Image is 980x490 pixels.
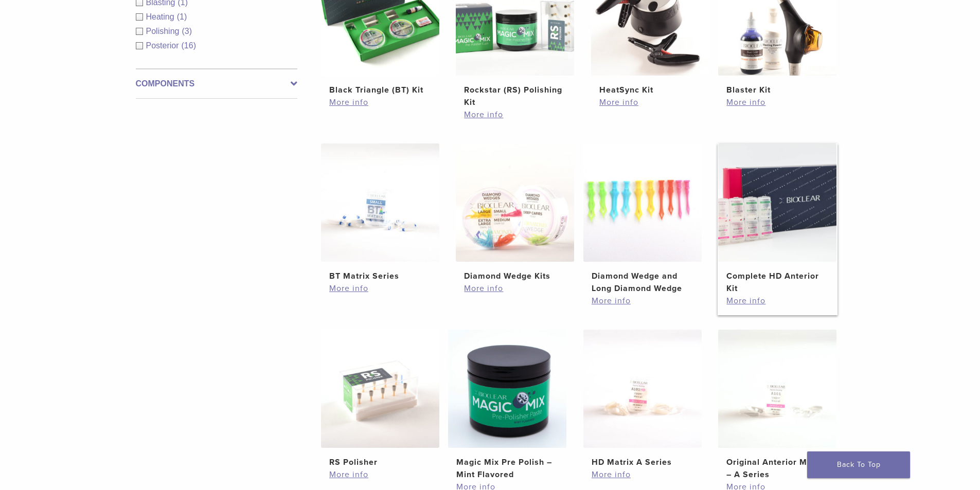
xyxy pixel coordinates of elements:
[599,96,701,108] a: More info
[718,330,836,448] img: Original Anterior Matrix - A Series
[583,143,703,295] a: Diamond Wedge and Long Diamond WedgeDiamond Wedge and Long Diamond Wedge
[455,143,575,282] a: Diamond Wedge KitsDiamond Wedge Kits
[456,456,558,481] h2: Magic Mix Pre Polish – Mint Flavored
[182,41,196,50] span: (16)
[464,282,566,295] a: More info
[726,270,828,295] h2: Complete HD Anterior Kit
[464,84,566,108] h2: Rockstar (RS) Polishing Kit
[320,143,440,282] a: BT Matrix SeriesBT Matrix Series
[583,330,702,448] img: HD Matrix A Series
[146,12,177,21] span: Heating
[726,456,828,481] h2: Original Anterior Matrix – A Series
[726,295,828,307] a: More info
[146,27,182,35] span: Polishing
[329,270,431,282] h2: BT Matrix Series
[182,27,192,35] span: (3)
[136,78,297,90] label: Components
[464,108,566,121] a: More info
[718,143,836,262] img: Complete HD Anterior Kit
[329,96,431,108] a: More info
[599,84,701,96] h2: HeatSync Kit
[456,143,574,262] img: Diamond Wedge Kits
[726,96,828,108] a: More info
[583,330,703,468] a: HD Matrix A SeriesHD Matrix A Series
[329,456,431,468] h2: RS Polisher
[329,282,431,295] a: More info
[329,84,431,96] h2: Black Triangle (BT) Kit
[592,468,693,481] a: More info
[177,12,187,21] span: (1)
[329,468,431,481] a: More info
[583,143,702,262] img: Diamond Wedge and Long Diamond Wedge
[321,143,439,262] img: BT Matrix Series
[718,330,838,481] a: Original Anterior Matrix - A SeriesOriginal Anterior Matrix – A Series
[592,456,693,468] h2: HD Matrix A Series
[464,270,566,282] h2: Diamond Wedge Kits
[807,451,910,478] a: Back To Top
[592,270,693,295] h2: Diamond Wedge and Long Diamond Wedge
[146,41,182,50] span: Posterior
[448,330,567,481] a: Magic Mix Pre Polish - Mint FlavoredMagic Mix Pre Polish – Mint Flavored
[718,143,838,295] a: Complete HD Anterior KitComplete HD Anterior Kit
[592,295,693,307] a: More info
[320,330,440,468] a: RS PolisherRS Polisher
[321,330,439,448] img: RS Polisher
[448,330,566,448] img: Magic Mix Pre Polish - Mint Flavored
[726,84,828,96] h2: Blaster Kit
